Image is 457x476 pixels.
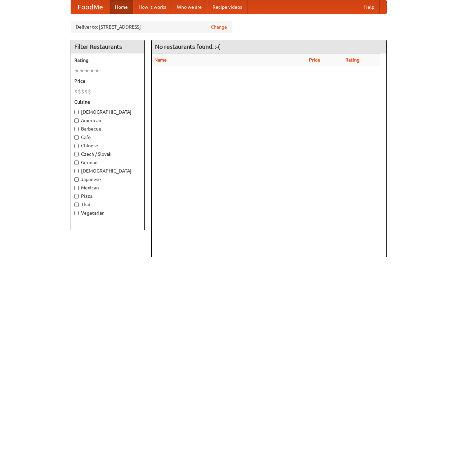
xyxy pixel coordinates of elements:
[74,169,79,173] input: [DEMOGRAPHIC_DATA]
[74,99,141,105] h5: Cuisine
[74,67,79,74] li: ★
[74,144,79,148] input: Chinese
[74,177,79,182] input: Japanese
[74,159,141,166] label: German
[74,184,141,191] label: Mexican
[207,0,247,14] a: Recipe videos
[74,203,79,207] input: Thai
[71,21,232,33] div: Deliver to: [STREET_ADDRESS]
[74,110,79,114] input: [DEMOGRAPHIC_DATA]
[74,210,141,216] label: Vegetarian
[345,57,359,63] a: Rating
[74,176,141,183] label: Japanese
[74,201,141,208] label: Thai
[89,67,94,74] li: ★
[110,0,133,14] a: Home
[74,142,141,149] label: Chinese
[74,135,79,140] input: Cafe
[74,134,141,141] label: Cafe
[74,57,141,64] h5: Rating
[81,88,84,95] li: $
[74,151,141,157] label: Czech / Slovak
[74,127,79,131] input: Barbecue
[172,0,207,14] a: Who we are
[359,0,380,14] a: Help
[74,194,79,198] input: Pizza
[154,57,167,63] a: Name
[78,88,81,95] li: $
[74,118,79,123] input: American
[84,88,88,95] li: $
[133,0,172,14] a: How it works
[71,0,110,14] a: FoodMe
[74,160,79,165] input: German
[155,43,220,50] ng-pluralize: No restaurants found. :-(
[79,67,84,74] li: ★
[309,57,320,63] a: Price
[74,117,141,124] label: American
[74,109,141,115] label: [DEMOGRAPHIC_DATA]
[74,168,141,174] label: [DEMOGRAPHIC_DATA]
[71,40,144,53] h4: Filter Restaurants
[84,67,89,74] li: ★
[74,211,79,215] input: Vegetarian
[74,125,141,132] label: Barbecue
[74,78,141,84] h5: Price
[88,88,91,95] li: $
[94,67,100,74] li: ★
[74,152,79,156] input: Czech / Slovak
[74,88,78,95] li: $
[211,24,227,30] a: Change
[74,193,141,199] label: Pizza
[74,186,79,190] input: Mexican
